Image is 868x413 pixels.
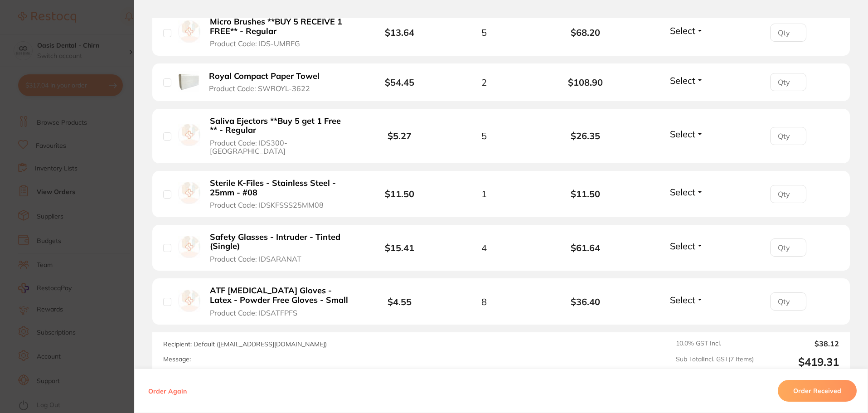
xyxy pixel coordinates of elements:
button: Select [667,294,706,306]
b: $15.41 [385,242,414,253]
b: Saliva Ejectors **Buy 5 get 1 Free ** - Regular [210,117,350,135]
img: Safety Glasses - Intruder - Tinted (Single) [178,236,200,258]
span: Select [670,186,695,198]
span: 1 [481,189,487,199]
img: Saliva Ejectors **Buy 5 get 1 Free ** - Regular [178,124,200,146]
b: $61.64 [535,243,636,253]
button: Royal Compact Paper Towel Product Code: SWROYL-3622 [206,71,330,93]
span: Select [670,240,695,252]
button: Select [667,186,706,198]
span: Select [670,294,695,306]
span: Product Code: IDSKFSSS25MM08 [210,201,324,209]
span: Product Code: IDS-UMREG [210,39,300,48]
b: Royal Compact Paper Towel [209,72,320,81]
b: $13.64 [385,27,414,38]
input: Qty [770,73,806,91]
span: 5 [481,131,487,141]
b: Safety Glasses - Intruder - Tinted (Single) [210,233,350,251]
span: 8 [481,296,487,307]
button: Select [667,128,706,140]
input: Qty [770,292,806,311]
button: Select [667,25,706,36]
b: $5.27 [388,130,412,141]
span: 10.0 % GST Incl. [676,340,754,348]
img: Sterile K-Files - Stainless Steel - 25mm - #08 [178,182,200,204]
input: Qty [770,127,806,145]
b: $54.45 [385,77,414,88]
b: $68.20 [535,27,636,38]
b: $4.55 [388,296,412,307]
img: Royal Compact Paper Towel [178,71,199,92]
b: $108.90 [535,77,636,87]
span: Product Code: IDSARANAT [210,255,301,263]
button: Saliva Ejectors **Buy 5 get 1 Free ** - Regular Product Code: IDS300-[GEOGRAPHIC_DATA] [207,116,353,156]
b: Micro Brushes **BUY 5 RECEIVE 1 FREE** - Regular [210,17,350,36]
output: $419.31 [761,355,839,369]
span: 4 [481,243,487,253]
button: Sterile K-Files - Stainless Steel - 25mm - #08 Product Code: IDSKFSSS25MM08 [207,178,353,210]
img: ATF Dental Examination Gloves - Latex - Powder Free Gloves - Small [178,290,200,312]
b: $11.50 [385,188,414,199]
span: Select [670,128,695,140]
span: Product Code: IDSATFPFS [210,309,297,317]
b: $36.40 [535,296,636,307]
input: Qty [770,238,806,257]
b: Sterile K-Files - Stainless Steel - 25mm - #08 [210,179,350,197]
b: $11.50 [535,189,636,199]
button: Order Again [145,387,189,395]
span: Recipient: Default ( [EMAIL_ADDRESS][DOMAIN_NAME] ) [163,340,327,348]
output: $38.12 [761,340,839,348]
b: $26.35 [535,131,636,141]
input: Qty [770,24,806,42]
button: Safety Glasses - Intruder - Tinted (Single) Product Code: IDSARANAT [207,232,353,264]
b: ATF [MEDICAL_DATA] Gloves - Latex - Powder Free Gloves - Small [210,286,350,305]
button: Select [667,240,706,252]
span: Product Code: SWROYL-3622 [209,84,310,92]
span: 5 [481,27,487,38]
span: Product Code: IDS300-[GEOGRAPHIC_DATA] [210,139,350,155]
span: Select [670,25,695,36]
label: Message: [163,355,191,363]
input: Qty [770,185,806,203]
button: Select [667,75,706,86]
button: ATF [MEDICAL_DATA] Gloves - Latex - Powder Free Gloves - Small Product Code: IDSATFPFS [207,286,353,317]
span: 2 [481,77,487,87]
button: Order Received [778,380,857,402]
span: Select [670,75,695,86]
button: Micro Brushes **BUY 5 RECEIVE 1 FREE** - Regular Product Code: IDS-UMREG [207,17,353,49]
span: Sub Total Incl. GST ( 7 Items) [676,355,754,369]
img: Micro Brushes **BUY 5 RECEIVE 1 FREE** - Regular [178,20,200,43]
